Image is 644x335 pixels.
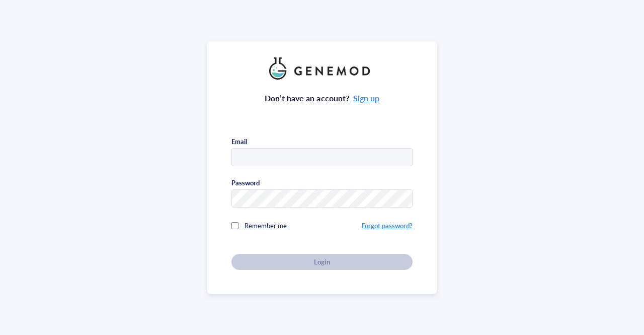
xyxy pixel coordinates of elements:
span: Remember me [245,221,287,230]
a: Forgot password? [362,221,413,230]
div: Don’t have an account? [265,92,379,105]
img: genemod_logo_light-BcqUzbGq.png [269,57,375,80]
a: Sign up [353,92,379,104]
div: Password [231,178,260,187]
div: Email [231,137,247,146]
